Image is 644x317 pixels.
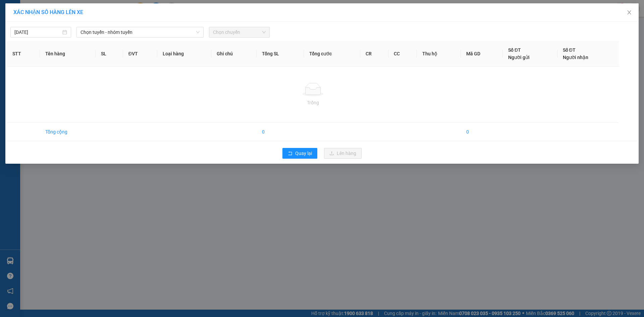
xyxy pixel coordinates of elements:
span: close [627,10,632,15]
th: Thu hộ [417,41,461,67]
span: down [196,30,200,34]
button: Close [620,3,639,22]
span: rollback [288,151,292,156]
td: 0 [461,123,503,141]
span: Số ĐT [508,47,521,53]
span: XÁC NHẬN SỐ HÀNG LÊN XE [13,9,83,15]
th: CR [360,41,389,67]
th: STT [7,41,40,67]
th: Loại hàng [157,41,211,67]
th: ĐVT [123,41,157,67]
img: logo.jpg [3,3,40,40]
td: 0 [257,123,304,141]
input: 13/10/2025 [14,29,61,36]
span: Số ĐT [563,47,576,53]
th: CC [388,41,417,67]
span: Người gửi [508,55,530,60]
th: SL [96,41,123,67]
td: Tổng cộng [40,123,96,141]
th: Tên hàng [40,41,96,67]
li: Thảo [PERSON_NAME] [3,40,74,50]
button: uploadLên hàng [324,148,362,159]
div: Trống [12,99,613,106]
button: rollbackQuay lại [282,148,317,159]
span: Chọn chuyến [213,27,266,37]
span: Chọn tuyến - nhóm tuyến [80,27,200,37]
span: Người nhận [563,55,588,60]
th: Tổng SL [257,41,304,67]
th: Tổng cước [304,41,360,67]
span: Quay lại [295,150,312,157]
th: Ghi chú [211,41,257,67]
th: Mã GD [461,41,503,67]
li: In ngày: 09:20 13/10 [3,50,74,59]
